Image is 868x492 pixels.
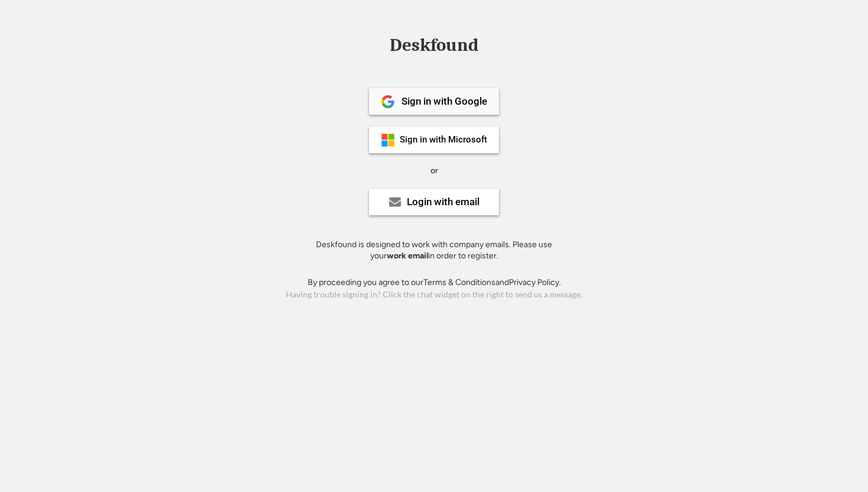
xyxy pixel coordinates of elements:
[509,277,561,287] a: Privacy Policy.
[430,165,438,177] div: or
[400,135,487,144] div: Sign in with Microsoft
[387,251,428,261] strong: work email
[384,36,484,54] div: Deskfound
[407,197,479,207] div: Login with email
[402,96,487,106] div: Sign in with Google
[381,95,395,109] img: 1024px-Google__G__Logo.svg.png
[423,277,495,287] a: Terms & Conditions
[308,277,561,289] div: By proceeding you agree to our and
[301,239,567,262] div: Deskfound is designed to work with company emails. Please use your in order to register.
[381,133,395,147] img: ms-symbollockup_mssymbol_19.png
